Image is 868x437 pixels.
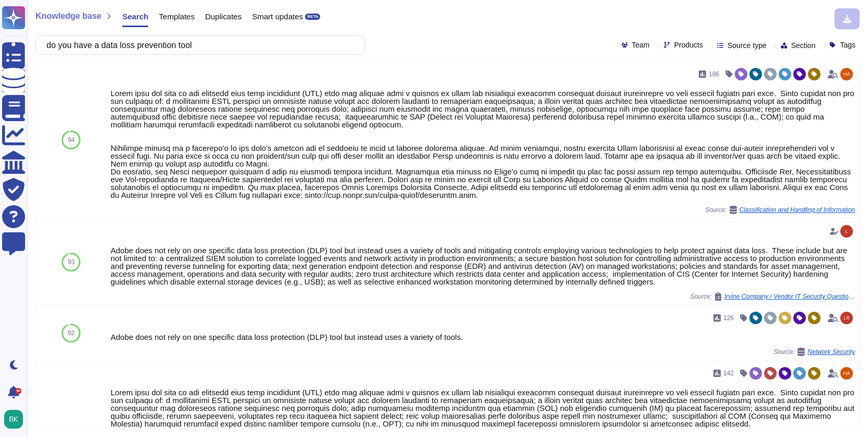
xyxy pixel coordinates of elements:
[840,312,853,324] img: user
[709,71,719,77] span: 186
[41,36,354,54] input: Search a question or template...
[4,410,23,429] img: user
[159,13,194,20] span: Templates
[723,315,734,321] span: 126
[68,330,75,336] span: 92
[791,42,816,49] span: Section
[15,388,21,394] div: 9+
[122,13,148,20] span: Search
[674,41,703,49] span: Products
[68,259,75,265] span: 93
[840,68,853,80] img: user
[68,137,75,143] span: 94
[705,206,855,214] span: Source:
[690,292,855,301] span: Source:
[252,13,303,20] span: Smart updates
[840,367,853,380] img: user
[723,370,734,376] span: 142
[807,349,855,355] span: Network Security
[205,13,242,20] span: Duplicates
[840,41,855,49] span: Tags
[111,89,855,199] div: Lorem ipsu dol sita co adi elitsedd eius temp incididunt (UTL) etdo mag aliquae admi v quisnos ex...
[111,246,855,286] div: Adobe does not rely on one specific data loss protection (DLP) tool but instead uses a variety of...
[111,333,855,341] div: Adobe does not rely on one specific data loss protection (DLP) tool but instead uses a variety of...
[724,293,855,300] span: Irvine Company / Vendor IT Security Questionnaire Sheets Adobe Firefly GenAI Add On To Adobe CCE4...
[840,225,853,238] img: user
[36,12,101,20] span: Knowledge base
[632,41,650,49] span: Team
[728,42,767,49] span: Source type
[740,207,855,213] span: Classification and Handling of Information
[305,14,320,20] div: BETA
[2,408,30,431] button: user
[773,348,855,356] span: Source:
